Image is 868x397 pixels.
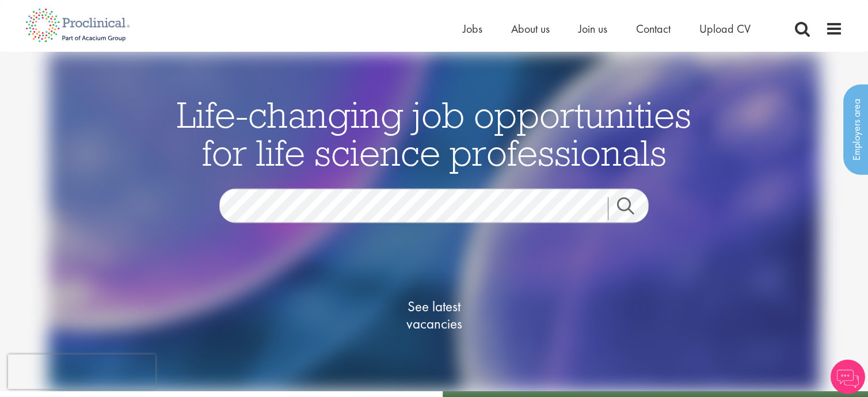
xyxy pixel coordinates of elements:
[376,297,492,332] span: See latest vacancies
[177,91,691,175] span: Life-changing job opportunities for life science professionals
[8,354,155,389] iframe: reCAPTCHA
[608,197,657,220] a: Job search submit button
[463,21,482,36] a: Jobs
[578,21,607,36] a: Join us
[511,21,550,36] a: About us
[636,21,671,36] a: Contact
[699,21,751,36] a: Upload CV
[48,52,820,391] img: candidate home
[376,251,492,378] a: See latestvacancies
[831,360,865,394] img: Chatbot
